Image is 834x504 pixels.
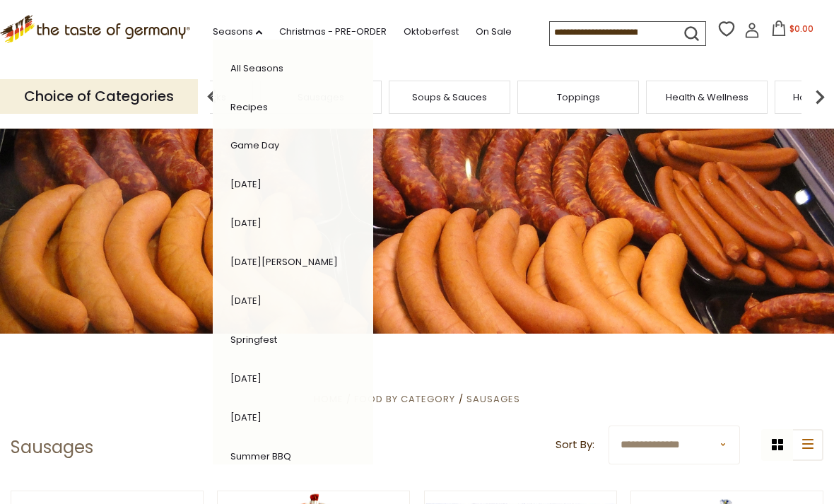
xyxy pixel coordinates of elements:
a: Sausages [466,392,520,406]
a: [DATE] [230,177,262,191]
span: $0.00 [789,23,814,35]
a: Oktoberfest [404,24,459,40]
a: Recipes [230,100,268,114]
a: Toppings [557,92,600,102]
a: [DATE] [230,411,262,424]
a: [DATE] [230,216,262,230]
a: Game Day [230,139,279,152]
h1: Sausages [11,437,93,458]
a: Health & Wellness [666,92,748,102]
img: next arrow [806,83,834,111]
label: Sort By: [556,436,594,454]
img: previous arrow [198,83,226,111]
a: Food By Category [354,392,455,406]
button: $0.00 [763,20,823,42]
a: Summer BBQ [230,450,291,463]
a: Seasons [213,24,262,40]
a: Springfest [230,333,277,346]
a: Soups & Sauces [412,92,487,102]
a: Christmas - PRE-ORDER [279,24,387,40]
a: [DATE] [230,294,262,307]
a: All Seasons [230,61,283,75]
a: [DATE][PERSON_NAME] [230,255,338,269]
a: On Sale [476,24,512,40]
a: [DATE] [230,372,262,385]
